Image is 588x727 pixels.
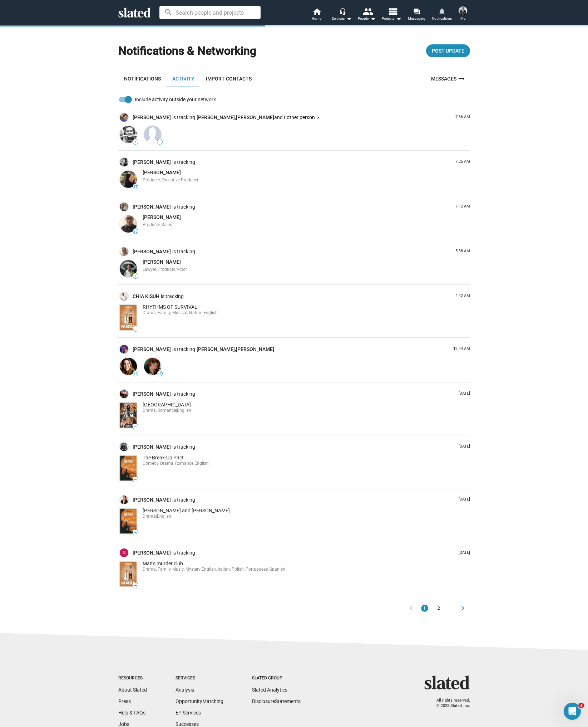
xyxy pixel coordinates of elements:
img: RHYTHMS OF SURVIVAL [120,305,137,330]
mat-icon: arrow_drop_down [394,14,403,23]
a: [PERSON_NAME] [133,444,172,450]
span: Comedy, Drama, Romance [143,461,193,466]
span: — [133,327,138,331]
a: [PERSON_NAME] [133,391,172,397]
span: Drama, Family, Music, Mystery [143,567,201,572]
a: [PERSON_NAME] [133,204,172,210]
mat-icon: arrow_drop_down [345,14,353,23]
a: Home [304,7,329,23]
mat-icon: keyboard_arrow_right [316,114,321,121]
p: 5:38 AM [453,249,470,254]
a: EP Services [176,710,201,716]
img: Somendra Harsh [120,113,128,122]
a: Press [118,698,131,704]
a: [PERSON_NAME] [133,550,172,556]
span: is tracking [172,550,197,556]
span: is tracking [161,293,185,300]
span: [PERSON_NAME] [143,170,181,175]
a: [PERSON_NAME], [197,114,236,121]
mat-icon: forum [413,8,420,15]
p: 7:12 AM [453,204,470,209]
span: 27 [133,185,138,189]
span: Drama [143,514,156,519]
span: is tracking [172,444,197,450]
mat-icon: arrow_right_alt [457,74,466,83]
img: Noah Roe [120,548,128,557]
img: Pauline Burt [144,358,161,375]
img: Shallow Falls [120,402,137,428]
span: 1 [578,703,584,708]
span: is tracking [172,114,197,121]
button: Projects [379,7,404,23]
a: [PERSON_NAME] [143,169,181,176]
span: Drama, Family, Musical, Nature [143,310,202,315]
a: CHIA KISUH [133,293,161,300]
a: Help & FAQs [118,710,145,716]
div: Services [332,14,352,23]
a: [PERSON_NAME] [143,214,181,221]
img: Markus Pfeiler [120,247,128,256]
p: [DATE] [456,391,470,396]
span: [PERSON_NAME], [197,114,236,120]
span: — [133,425,138,429]
img: CHIA KISUH [120,292,128,301]
a: Notifications [429,7,454,23]
button: 1 other person [283,114,320,121]
img: Jana Edelbaum [120,358,137,375]
span: Projects [382,14,401,23]
a: Messages [427,70,470,87]
span: — [133,478,138,482]
img: Jacquelynn Remery-Pearson [120,260,137,277]
span: [PERSON_NAME] [143,259,181,265]
span: [GEOGRAPHIC_DATA] [143,402,191,408]
mat-icon: view_list [387,6,397,16]
img: Mark Andrews [459,6,467,15]
span: Include activity outside your network [135,95,216,104]
span: 2 [436,605,442,612]
span: [PERSON_NAME] [143,214,181,220]
mat-icon: headset_mic [339,8,346,14]
a: [PERSON_NAME] [143,259,181,265]
img: Amy Lo [120,171,137,188]
img: Thuc Nguyen [120,158,128,166]
span: and [274,114,283,120]
span: [PERSON_NAME], [197,346,236,352]
span: is tracking [172,248,197,255]
span: — [133,531,138,535]
span: English [177,408,191,413]
mat-icon: chevron_right [459,604,467,613]
a: [PERSON_NAME] [133,114,172,121]
img: James Watson [120,203,128,211]
p: 12:44 AM [450,346,470,352]
span: 1 [422,605,428,612]
span: 47 [157,372,162,376]
span: is tracking [172,204,197,210]
a: [PERSON_NAME] [236,114,274,121]
span: Post Update [432,44,464,57]
a: OpportunityMatching [176,698,223,704]
span: The Break-Up Pact [143,455,184,460]
span: is tracking [172,391,197,397]
mat-icon: arrow_drop_down [369,14,377,23]
a: Slated Analytics [252,687,287,693]
a: [PERSON_NAME], [197,346,236,353]
span: 22 [133,372,138,376]
p: 7:25 AM [453,159,470,165]
button: Mark AndrewsMe [454,5,471,24]
span: 25 [133,229,138,234]
span: English [157,514,171,519]
mat-icon: people [362,6,372,16]
p: 4:42 AM [453,293,470,299]
div: People [358,14,376,23]
img: Himanshu Vyas [144,126,161,143]
span: Producer, Sales [143,222,172,227]
a: About Slated [118,687,147,693]
span: English [194,461,209,466]
button: Services [329,7,354,23]
a: [PERSON_NAME] [133,248,172,255]
img: Abhishek Sharma [120,345,128,353]
mat-icon: home [312,7,321,16]
img: Man’s murder club [120,561,137,587]
p: 7:36 AM [453,114,470,120]
span: Drama, Romance [143,408,176,413]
